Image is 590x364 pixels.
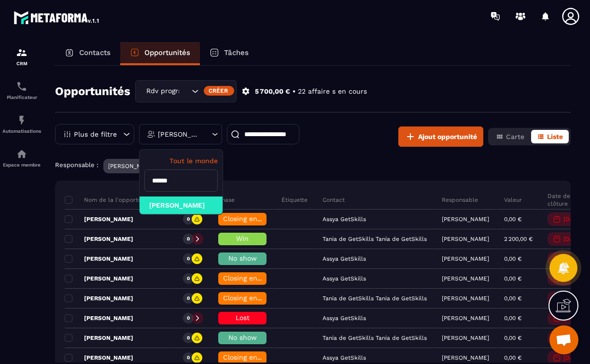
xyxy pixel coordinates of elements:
p: 0 [187,216,190,223]
p: Valeur [504,196,522,204]
span: Liste [547,133,563,140]
p: [PERSON_NAME] [108,163,155,169]
img: automations [16,114,28,126]
span: Ajout opportunité [418,132,477,141]
p: [PERSON_NAME] [442,335,489,341]
span: Closing en cours [223,274,278,282]
a: automationsautomationsAutomatisations [2,107,41,141]
span: Carte [506,133,524,140]
p: 22 affaire s en cours [298,87,367,96]
button: Liste [531,130,569,143]
span: Closing en cours [223,215,278,223]
p: [PERSON_NAME] [442,255,489,262]
a: Tâches [200,42,258,65]
p: Étiquette [281,196,308,204]
img: automations [16,148,28,160]
p: 0,00 € [504,335,521,341]
p: [DATE] [563,354,582,361]
p: 0 [187,295,190,302]
p: [PERSON_NAME] [65,275,133,282]
p: 0,00 € [504,354,521,361]
p: Responsable : [55,161,98,168]
a: formationformationCRM [2,40,41,73]
span: No show [228,254,257,262]
p: 0,00 € [504,255,521,262]
span: Closing en cours [223,353,278,361]
span: Closing en cours [223,294,278,302]
p: [PERSON_NAME] [442,216,489,223]
p: 5 700,00 € [255,87,290,96]
img: logo [14,9,100,26]
p: Responsable [442,196,478,204]
p: [DATE] [563,216,582,223]
p: [DATE] [563,236,582,242]
li: [PERSON_NAME] [140,196,223,214]
p: [PERSON_NAME] [442,315,489,322]
p: [PERSON_NAME] [65,354,133,362]
span: Rdv programmé [144,86,180,97]
a: schedulerschedulerPlanificateur [2,73,41,107]
p: [PERSON_NAME] [442,354,489,361]
p: 0,00 € [504,275,521,282]
p: Tout le monde [144,157,218,165]
p: 0 [187,335,190,341]
p: Opportunités [144,48,190,57]
a: Opportunités [120,42,200,65]
p: Contact [323,196,345,204]
p: [PERSON_NAME] [65,334,133,342]
p: [PERSON_NAME] [65,294,133,302]
span: No show [228,334,257,341]
p: 0 [187,255,190,262]
p: [PERSON_NAME] [65,255,133,263]
p: Planificateur [2,95,41,100]
p: Date de clôture [548,192,587,208]
img: formation [16,47,28,58]
p: [PERSON_NAME] [65,215,133,223]
p: [PERSON_NAME] [65,235,133,243]
a: automationsautomationsEspace membre [2,141,41,175]
button: Carte [490,130,530,143]
span: Lost [236,314,250,322]
p: [PERSON_NAME] [158,131,201,138]
p: 0 [187,315,190,322]
a: Contacts [55,42,120,65]
p: [PERSON_NAME] [65,314,133,322]
div: Search for option [135,80,237,102]
p: Espace membre [2,162,41,168]
p: 0,00 € [504,315,521,322]
p: [PERSON_NAME] [442,295,489,302]
p: 2 200,00 € [504,236,533,242]
p: Automatisations [2,128,41,134]
p: Nom de la l'opportunité [65,196,152,204]
span: Win [236,235,249,242]
p: 0,00 € [504,216,521,223]
p: Phase [218,196,235,204]
p: 0 [187,354,190,361]
img: scheduler [16,81,28,92]
p: Plus de filtre [74,131,117,138]
p: 0 [187,275,190,282]
p: 0 [187,236,190,242]
p: 0,00 € [504,295,521,302]
input: Search for option [180,86,189,97]
p: • [293,87,295,96]
a: Ouvrir le chat [549,325,578,354]
h2: Opportunités [55,82,130,101]
p: Tâches [224,48,249,57]
p: [PERSON_NAME] [442,275,489,282]
p: CRM [2,61,41,66]
button: Ajout opportunité [398,126,483,147]
div: Créer [204,86,234,96]
p: [PERSON_NAME] [442,236,489,242]
p: Contacts [79,48,111,57]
